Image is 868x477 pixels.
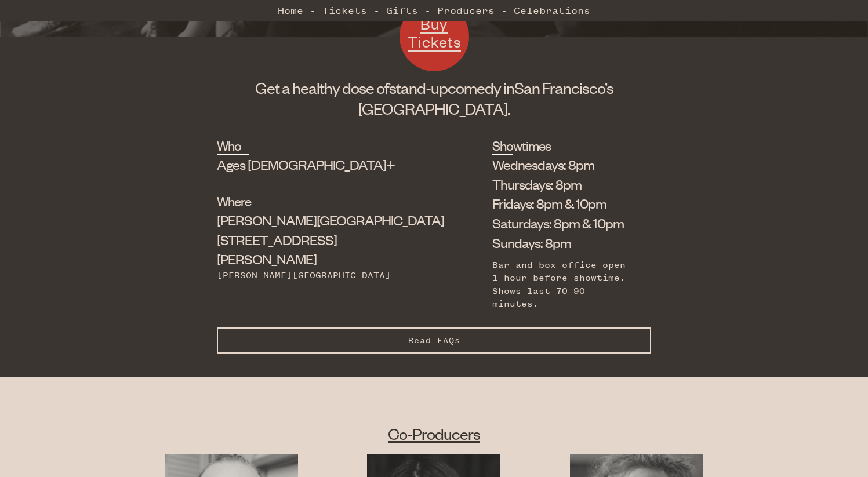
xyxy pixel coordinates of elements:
li: Sundays: 8pm [492,233,634,253]
h1: Get a healthy dose of comedy in [217,77,651,119]
h2: Showtimes [492,136,514,155]
span: Buy Tickets [408,14,461,52]
li: Fridays: 8pm & 10pm [492,194,634,213]
h2: Co-Producers [130,423,738,444]
div: Ages [DEMOGRAPHIC_DATA]+ [217,155,434,174]
li: Wednesdays: 8pm [492,155,634,174]
span: [GEOGRAPHIC_DATA]. [358,99,510,118]
div: [PERSON_NAME][GEOGRAPHIC_DATA] [217,269,434,282]
li: Saturdays: 8pm & 10pm [492,213,634,233]
h2: Who [217,136,249,155]
h2: Where [217,192,249,210]
span: San Francisco’s [514,78,613,97]
span: Read FAQs [408,336,460,345]
button: Read FAQs [217,327,651,354]
li: Thursdays: 8pm [492,174,634,194]
span: [PERSON_NAME][GEOGRAPHIC_DATA] [217,211,444,228]
a: Buy Tickets [400,2,469,71]
div: [STREET_ADDRESS][PERSON_NAME] [217,210,434,269]
span: stand-up [389,78,448,97]
div: Bar and box office open 1 hour before showtime. Shows last 70-90 minutes. [492,258,634,311]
